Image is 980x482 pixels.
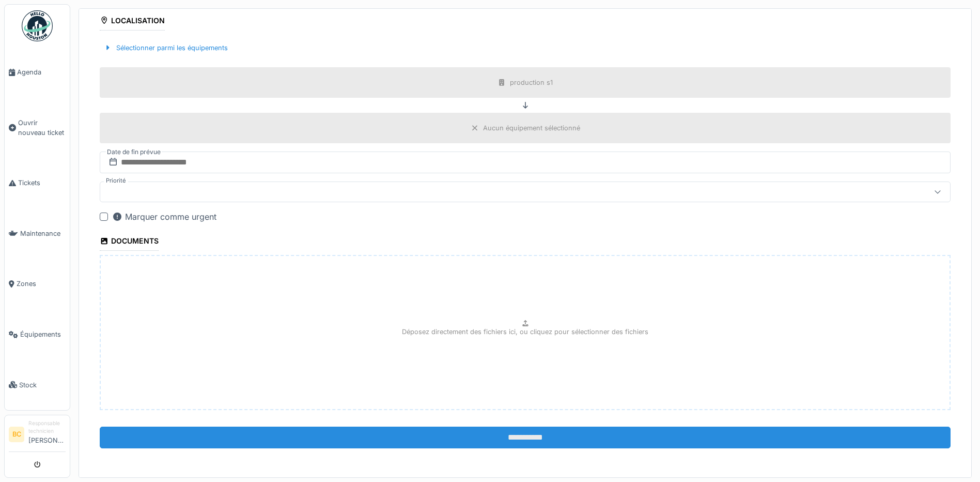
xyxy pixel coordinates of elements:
div: Marquer comme urgent [112,210,216,223]
a: Ouvrir nouveau ticket [5,98,70,158]
span: Zones [17,279,66,289]
div: Aucun équipement sélectionné [483,123,580,133]
div: Sélectionner parmi les équipements [100,41,232,55]
img: Badge_color-CXgf-gQk.svg [22,10,53,41]
a: Tickets [5,158,70,208]
div: Localisation [100,13,165,31]
a: Équipements [5,309,70,360]
li: [PERSON_NAME] [28,419,66,449]
div: production s1 [510,78,553,87]
span: Tickets [18,178,66,188]
a: Maintenance [5,208,70,259]
p: Déposez directement des fichiers ici, ou cliquez pour sélectionner des fichiers [402,327,648,337]
span: Agenda [17,67,66,77]
li: BC [9,427,24,442]
a: Stock [5,359,70,410]
a: Agenda [5,47,70,98]
span: Ouvrir nouveau ticket [18,118,66,138]
span: Maintenance [20,229,66,238]
a: BC Responsable technicien[PERSON_NAME] [9,419,66,452]
a: Zones [5,259,70,309]
span: Équipements [20,329,66,339]
div: Documents [100,233,159,251]
label: Date de fin prévue [106,146,162,158]
span: Stock [19,380,66,390]
div: Responsable technicien [28,419,66,435]
label: Priorité [104,176,128,185]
